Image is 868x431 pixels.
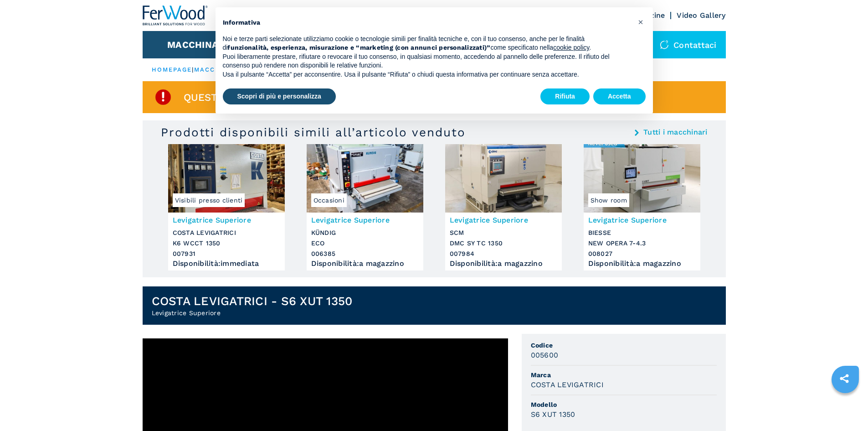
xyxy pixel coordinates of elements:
[152,294,353,308] h1: COSTA LEVIGATRICI - S6 XUT 1350
[445,144,562,270] a: Levigatrice Superiore SCM DMC SY TC 1350Levigatrice SuperioreSCMDMC SY TC 1350007984Disponibilità...
[588,228,696,259] h3: BIESSE NEW OPERA 7-4.3 008027
[168,144,285,270] a: Levigatrice Superiore COSTA LEVIGATRICI K6 WCCT 1350Visibili presso clientiLevigatrice SuperioreC...
[143,5,208,26] img: Ferwood
[311,215,419,225] h3: Levigatrice Superiore
[531,400,717,409] span: Modello
[154,88,172,106] img: SoldProduct
[531,350,559,360] h3: 005600
[192,66,194,73] span: |
[311,228,419,259] h3: KÜNDIG ECO 006385
[194,66,242,73] a: macchinari
[531,409,575,420] h3: S6 XUT 1350
[588,193,629,207] span: Show room
[660,40,669,49] img: Contattaci
[227,44,490,51] strong: funzionalità, esperienza, misurazione e “marketing (con annunci personalizzati)”
[152,66,192,73] a: HOMEPAGE
[584,144,700,213] img: Levigatrice Superiore BIESSE NEW OPERA 7-4.3
[450,261,557,266] div: Disponibilità : a magazzino
[540,88,590,105] button: Rifiuta
[184,92,361,103] span: Questo articolo è già venduto
[223,18,631,27] h2: Informativa
[450,228,557,259] h3: SCM DMC SY TC 1350 007984
[223,70,631,79] p: Usa il pulsante “Accetta” per acconsentire. Usa il pulsante “Rifiuta” o chiudi questa informativa...
[173,228,280,259] h3: COSTA LEVIGATRICI K6 WCCT 1350 007931
[223,35,631,52] p: Noi e terze parti selezionate utilizziamo cookie o tecnologie simili per finalità tecniche e, con...
[829,390,861,424] iframe: Chat
[677,11,725,20] a: Video Gallery
[588,261,696,266] div: Disponibilità : a magazzino
[223,88,336,105] button: Scopri di più e personalizza
[634,15,648,29] button: Chiudi questa informativa
[833,367,856,390] a: sharethis
[584,144,700,270] a: Levigatrice Superiore BIESSE NEW OPERA 7-4.3Show roomLevigatrice SuperioreBIESSENEW OPERA 7-4.300...
[311,193,347,207] span: Occasioni
[531,370,717,379] span: Marca
[311,261,419,266] div: Disponibilità : a magazzino
[173,215,280,225] h3: Levigatrice Superiore
[588,215,696,225] h3: Levigatrice Superiore
[152,308,353,317] h2: Levigatrice Superiore
[553,44,589,51] a: cookie policy
[531,341,717,350] span: Codice
[531,379,604,390] h3: COSTA LEVIGATRICI
[593,88,646,105] button: Accetta
[168,144,285,213] img: Levigatrice Superiore COSTA LEVIGATRICI K6 WCCT 1350
[223,52,631,70] p: Puoi liberamente prestare, rifiutare o revocare il tuo consenso, in qualsiasi momento, accedendo ...
[173,193,245,207] span: Visibili presso clienti
[307,144,423,213] img: Levigatrice Superiore KÜNDIG ECO
[167,39,228,50] button: Macchinari
[173,261,280,266] div: Disponibilità : immediata
[638,16,643,27] span: ×
[450,215,557,225] h3: Levigatrice Superiore
[161,125,466,140] h3: Prodotti disponibili simili all’articolo venduto
[643,129,708,136] a: Tutti i macchinari
[651,31,726,58] div: Contattaci
[445,144,562,213] img: Levigatrice Superiore SCM DMC SY TC 1350
[307,144,423,270] a: Levigatrice Superiore KÜNDIG ECOOccasioniLevigatrice SuperioreKÜNDIGECO006385Disponibilità:a maga...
